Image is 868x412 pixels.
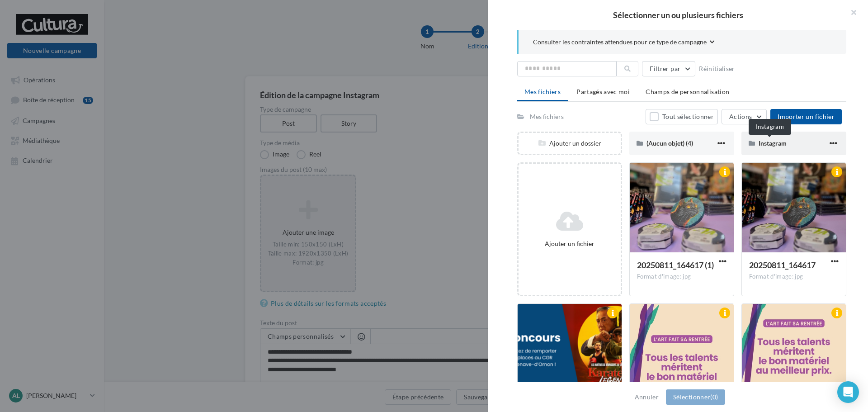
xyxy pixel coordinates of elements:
[666,389,725,405] button: Sélectionner(0)
[637,260,714,270] span: 20250811_164617 (1)
[519,139,621,148] div: Ajouter un dossier
[533,38,707,47] span: Consulter les contraintes attendues pour ce type de campagne
[646,139,693,147] span: (Aucun objet) (4)
[646,109,718,124] button: Tout sélectionner
[695,63,739,74] button: Réinitialiser
[576,88,630,95] span: Partagés avec moi
[770,109,842,124] button: Importer un fichier
[530,112,564,121] div: Mes fichiers
[503,11,854,19] h2: Sélectionner un ou plusieurs fichiers
[524,88,561,95] span: Mes fichiers
[729,113,752,120] span: Actions
[631,392,662,403] button: Annuler
[837,381,859,403] div: Open Intercom Messenger
[646,88,729,95] span: Champs de personnalisation
[642,61,695,76] button: Filtrer par
[722,109,767,124] button: Actions
[749,273,839,281] div: Format d'image: jpg
[710,393,718,401] span: (0)
[749,119,791,135] div: Instagram
[637,273,726,281] div: Format d'image: jpg
[533,37,715,48] button: Consulter les contraintes attendues pour ce type de campagne
[778,113,835,120] span: Importer un fichier
[749,260,816,270] span: 20250811_164617
[522,239,617,248] div: Ajouter un fichier
[759,139,787,147] span: Instagram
